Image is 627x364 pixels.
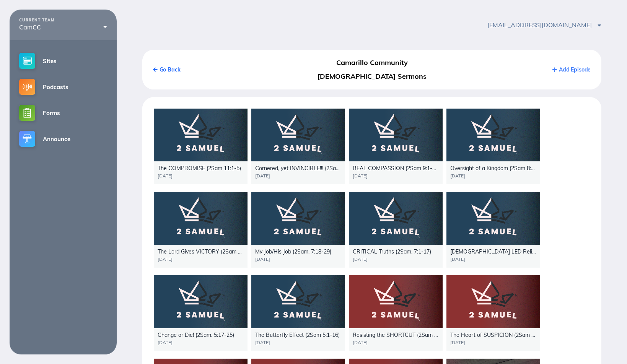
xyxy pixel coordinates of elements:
a: REAL COMPASSION (2Sam 9:1-13)[DATE] [349,109,443,184]
div: CamCC [19,24,107,31]
img: sites-small@2x.png [19,53,35,69]
div: CURRENT TEAM [19,18,107,23]
div: [DATE] [353,173,439,179]
div: [DEMOGRAPHIC_DATA] LED Religion (2Sam. 6:1-23) [450,249,536,255]
div: Cornered, yet INVINCIBLE!!! (2Sam 10:1-19) [255,165,341,171]
div: [DATE] [255,340,341,345]
img: forms-small@2x.png [19,105,35,121]
div: The Heart of SUSPICION (2Sam 3:6-39) [450,332,536,338]
div: [DATE] [255,173,341,179]
img: podcasts-small@2x.png [19,79,35,95]
a: Add Episode [552,66,591,73]
div: [DATE] [158,340,244,345]
div: The Lord Gives VICTORY (2Sam 8:1-14) [158,249,244,255]
div: The Butterfly Effect (2Sam 5:1-16) [255,332,341,338]
a: Resisting the SHORTCUT (2Sam 4:1-12)[DATE] [349,275,443,351]
a: Cornered, yet INVINCIBLE!!! (2Sam 10:1-19)[DATE] [251,109,345,184]
a: Sites [10,48,117,74]
div: [DATE] [158,173,244,179]
a: CRITICAL Truths (2Sam. 7:1-17)[DATE] [349,192,443,268]
a: [DEMOGRAPHIC_DATA] LED Religion (2Sam. 6:1-23)[DATE] [446,192,540,268]
a: My Job/His Job (2Sam. 7:18-29)[DATE] [251,192,345,268]
div: [DATE] [450,173,536,179]
div: Oversight of a Kingdom (2Sam 8:15-18) [450,165,536,171]
div: [DATE] [450,340,536,345]
div: Change or Die! (2Sam. 5:17-25) [158,332,244,338]
a: The Heart of SUSPICION (2Sam 3:6-39)[DATE] [446,275,540,351]
div: CRITICAL Truths (2Sam. 7:1-17) [353,249,439,255]
a: The COMPROMISE (2Sam 11:1-5)[DATE] [154,109,248,184]
a: The Lord Gives VICTORY (2Sam 8:1-14)[DATE] [154,192,248,268]
div: The COMPROMISE (2Sam 11:1-5) [158,165,244,171]
div: [DATE] [158,257,244,262]
a: Change or Die! (2Sam. 5:17-25)[DATE] [154,275,248,351]
a: Podcasts [10,74,117,100]
div: My Job/His Job (2Sam. 7:18-29) [255,249,341,255]
img: announce-small@2x.png [19,131,35,147]
div: [DATE] [353,340,439,345]
div: Camarillo Community [DEMOGRAPHIC_DATA] Sermons [299,56,445,83]
div: Resisting the SHORTCUT (2Sam 4:1-12) [353,332,439,338]
span: [EMAIL_ADDRESS][DOMAIN_NAME] [487,21,601,29]
div: [DATE] [353,257,439,262]
a: Oversight of a Kingdom (2Sam 8:15-18)[DATE] [446,109,540,184]
div: [DATE] [450,257,536,262]
a: Forms [10,100,117,126]
div: [DATE] [255,257,341,262]
div: REAL COMPASSION (2Sam 9:1-13) [353,165,439,171]
a: The Butterfly Effect (2Sam 5:1-16)[DATE] [251,275,345,351]
a: Go Back [153,66,181,73]
a: Announce [10,126,117,152]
